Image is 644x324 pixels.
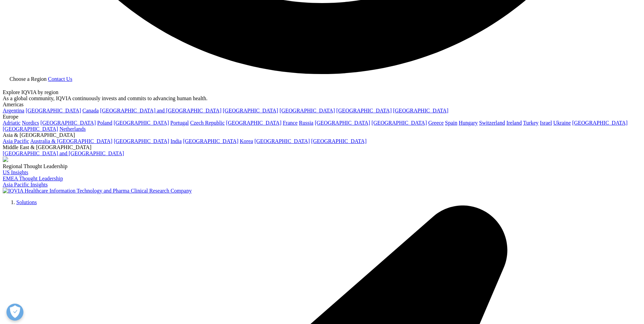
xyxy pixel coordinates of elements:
[3,126,58,132] a: [GEOGRAPHIC_DATA]
[315,120,370,126] a: [GEOGRAPHIC_DATA]
[428,120,443,126] a: Greece
[3,150,124,156] a: [GEOGRAPHIC_DATA] and [GEOGRAPHIC_DATA]
[540,120,552,126] a: Israel
[3,182,48,187] a: Asia Pacific Insights
[3,163,641,169] div: Regional Thought Leadership
[3,89,641,95] div: Explore IQVIA by region
[59,126,86,132] a: Netherlands
[223,108,278,113] a: [GEOGRAPHIC_DATA]
[3,176,63,181] a: EMEA Thought Leadership
[572,120,627,126] a: [GEOGRAPHIC_DATA]
[226,120,281,126] a: [GEOGRAPHIC_DATA]
[183,138,238,144] a: [GEOGRAPHIC_DATA]
[311,138,367,144] a: [GEOGRAPHIC_DATA]
[479,120,505,126] a: Switzerland
[100,108,221,113] a: [GEOGRAPHIC_DATA] and [GEOGRAPHIC_DATA]
[3,157,8,162] img: 2093_analyzing-data-using-big-screen-display-and-laptop.png
[82,108,99,113] a: Canada
[16,199,37,205] a: Solutions
[190,120,225,126] a: Czech Republic
[22,120,39,126] a: Nordics
[97,120,112,126] a: Poland
[3,169,28,175] a: US Insights
[30,138,112,144] a: Australia & [GEOGRAPHIC_DATA]
[170,138,182,144] a: India
[240,138,253,144] a: Korea
[26,108,81,113] a: [GEOGRAPHIC_DATA]
[459,120,478,126] a: Hungary
[279,108,335,113] a: [GEOGRAPHIC_DATA]
[523,120,539,126] a: Turkey
[114,120,169,126] a: [GEOGRAPHIC_DATA]
[3,138,29,144] a: Asia Pacific
[3,108,24,113] a: Argentina
[3,114,641,120] div: Europe
[553,120,571,126] a: Ukraine
[336,108,392,113] a: [GEOGRAPHIC_DATA]
[48,76,72,82] a: Contact Us
[254,138,310,144] a: [GEOGRAPHIC_DATA]
[507,120,522,126] a: Ireland
[114,138,169,144] a: [GEOGRAPHIC_DATA]
[371,120,427,126] a: [GEOGRAPHIC_DATA]
[3,102,641,108] div: Americas
[445,120,457,126] a: Spain
[283,120,298,126] a: France
[10,76,47,82] span: Choose a Region
[40,120,96,126] a: [GEOGRAPHIC_DATA]
[170,120,189,126] a: Portugal
[3,188,192,194] img: IQVIA Healthcare Information Technology and Pharma Clinical Research Company
[3,95,641,102] div: As a global community, IQVIA continuously invests and commits to advancing human health.
[393,108,448,113] a: [GEOGRAPHIC_DATA]
[3,144,641,150] div: Middle East & [GEOGRAPHIC_DATA]
[3,132,641,138] div: Asia & [GEOGRAPHIC_DATA]
[299,120,314,126] a: Russia
[3,120,20,126] a: Adriatic
[6,304,23,321] button: Odpri nastavitve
